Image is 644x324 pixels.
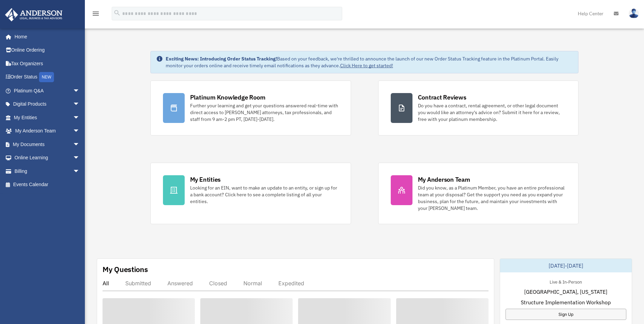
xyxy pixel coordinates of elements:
div: Further your learning and get your questions answered real-time with direct access to [PERSON_NAM... [190,102,338,123]
span: arrow_drop_down [73,111,87,125]
div: My Questions [103,264,148,274]
a: Home [5,30,87,43]
a: My Entities Looking for an EIN, want to make an update to an entity, or sign up for a bank accoun... [150,163,351,224]
span: arrow_drop_down [73,138,87,151]
span: [GEOGRAPHIC_DATA], [US_STATE] [524,288,607,296]
span: arrow_drop_down [73,151,87,165]
span: arrow_drop_down [73,97,87,111]
div: Contract Reviews [418,93,466,102]
img: User Pic [629,8,639,18]
div: Expedited [278,280,304,287]
div: My Anderson Team [418,175,470,184]
span: arrow_drop_down [73,164,87,178]
div: Normal [243,280,262,287]
div: Live & In-Person [544,278,587,285]
a: Online Learningarrow_drop_down [5,151,90,165]
img: Anderson Advisors Platinum Portal [3,8,65,21]
a: Online Ordering [5,43,90,57]
a: Billingarrow_drop_down [5,164,90,178]
div: Answered [167,280,193,287]
a: Platinum Knowledge Room Further your learning and get your questions answered real-time with dire... [150,80,351,136]
div: Do you have a contract, rental agreement, or other legal document you would like an attorney's ad... [418,102,566,123]
div: Looking for an EIN, want to make an update to an entity, or sign up for a bank account? Click her... [190,184,338,205]
a: My Entitiesarrow_drop_down [5,111,90,124]
a: menu [92,12,100,18]
div: Closed [209,280,227,287]
a: Events Calendar [5,178,90,192]
i: menu [92,10,100,18]
a: Tax Organizers [5,57,90,70]
a: Platinum Q&Aarrow_drop_down [5,84,90,97]
a: Digital Productsarrow_drop_down [5,97,90,111]
div: Platinum Knowledge Room [190,93,265,102]
span: Structure Implementation Workshop [521,298,611,306]
strong: Exciting News: Introducing Order Status Tracking! [166,56,277,62]
div: [DATE]-[DATE] [500,259,632,272]
i: search [113,9,121,17]
a: Order StatusNEW [5,70,90,84]
div: Did you know, as a Platinum Member, you have an entire professional team at your disposal? Get th... [418,184,566,212]
div: My Entities [190,175,221,184]
a: Sign Up [505,309,626,320]
a: My Documentsarrow_drop_down [5,138,90,151]
span: arrow_drop_down [73,84,87,98]
a: Contract Reviews Do you have a contract, rental agreement, or other legal document you would like... [378,80,579,136]
a: My Anderson Teamarrow_drop_down [5,124,90,138]
div: All [103,280,109,287]
a: My Anderson Team Did you know, as a Platinum Member, you have an entire professional team at your... [378,163,579,224]
span: arrow_drop_down [73,124,87,138]
div: Submitted [125,280,151,287]
a: Click Here to get started! [340,62,393,69]
div: NEW [39,72,54,82]
div: Based on your feedback, we're thrilled to announce the launch of our new Order Status Tracking fe... [166,55,573,69]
